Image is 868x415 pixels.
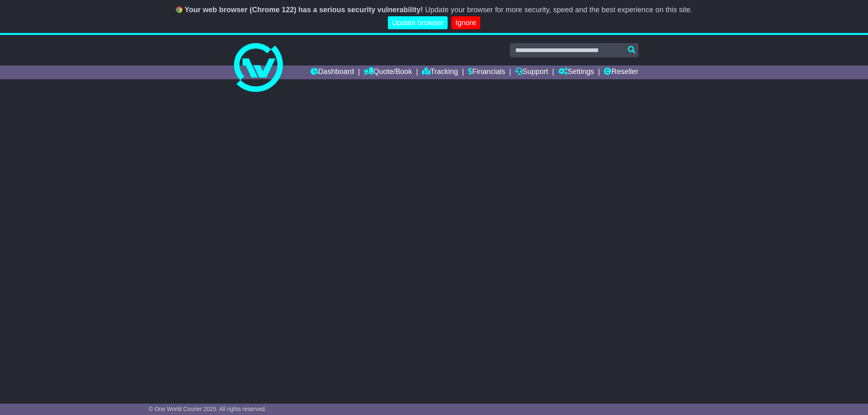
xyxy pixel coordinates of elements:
[425,6,692,14] span: Update your browser for more security, speed and the best experience on this site.
[422,65,458,79] a: Tracking
[364,65,412,79] a: Quote/Book
[558,65,594,79] a: Settings
[451,16,480,30] a: Ignore
[468,65,505,79] a: Financials
[604,65,638,79] a: Reseller
[388,16,448,30] a: Update browser
[515,65,548,79] a: Support
[185,6,423,14] b: Your web browser (Chrome 122) has a serious security vulnerability!
[149,406,267,412] span: © One World Courier 2025. All rights reserved.
[310,65,354,79] a: Dashboard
